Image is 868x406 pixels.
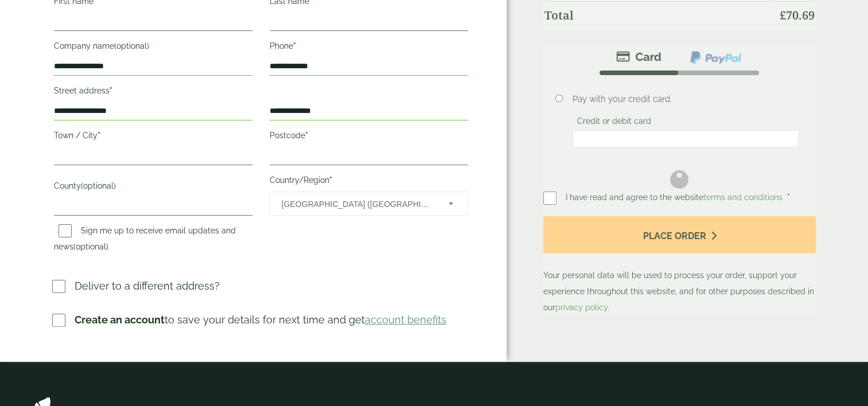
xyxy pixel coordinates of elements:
[114,41,149,50] span: (optional)
[270,172,468,192] label: Country/Region
[98,131,100,140] abbr: required
[365,314,446,326] a: account benefits
[54,83,252,102] label: Street address
[110,86,112,95] abbr: required
[54,38,252,57] label: Company name
[54,178,252,197] label: County
[305,131,308,140] abbr: required
[270,38,468,57] label: Phone
[54,127,252,147] label: Town / City
[54,226,236,255] label: Sign me up to receive email updates and news
[59,224,72,237] input: Sign me up to receive email updates and news(optional)
[73,242,108,251] span: (optional)
[270,192,468,216] span: Country/Region
[75,278,220,294] p: Deliver to a different address?
[329,175,332,185] abbr: required
[270,127,468,147] label: Postcode
[75,314,165,326] strong: Create an account
[293,41,296,50] abbr: required
[282,192,433,216] span: United Kingdom (UK)
[75,312,446,327] p: to save your details for next time and get
[81,181,116,190] span: (optional)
